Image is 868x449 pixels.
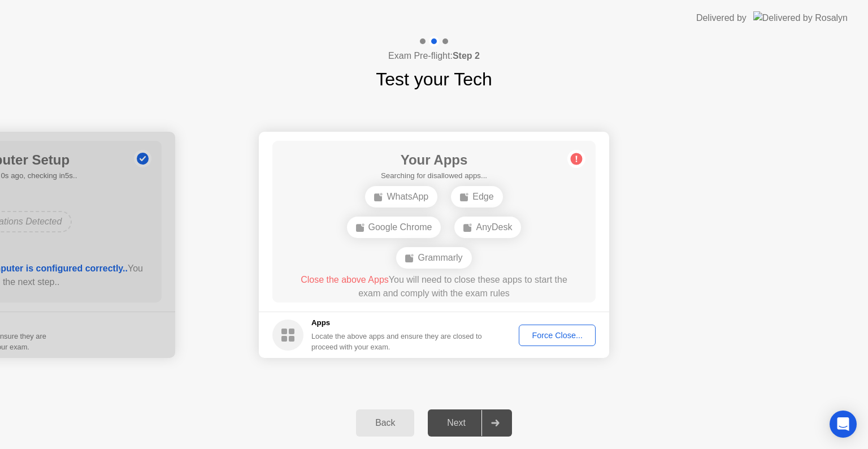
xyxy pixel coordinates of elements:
button: Next [428,409,512,437]
div: Google Chrome [347,217,441,238]
b: Step 2 [453,51,480,61]
div: Edge [451,186,502,208]
div: You will need to close these apps to start the exam and comply with the exam rules [289,273,580,300]
div: Force Close... [523,331,592,340]
div: WhatsApp [365,186,437,208]
img: Delivered by Rosalyn [753,11,848,24]
div: AnyDesk [454,217,521,238]
div: Locate the above apps and ensure they are closed to proceed with your exam. [311,331,483,352]
h5: Searching for disallowed apps... [381,170,487,182]
div: Back [359,418,411,428]
h1: Test your Tech [376,66,492,93]
div: Next [431,418,481,428]
span: Close the above Apps [301,275,389,284]
h4: Exam Pre-flight: [388,49,480,63]
div: Grammarly [396,247,471,269]
h5: Apps [311,317,483,329]
div: Delivered by [696,11,747,25]
button: Back [356,409,414,437]
button: Force Close... [519,325,596,346]
div: Open Intercom Messenger [830,411,857,438]
h1: Your Apps [381,150,487,170]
